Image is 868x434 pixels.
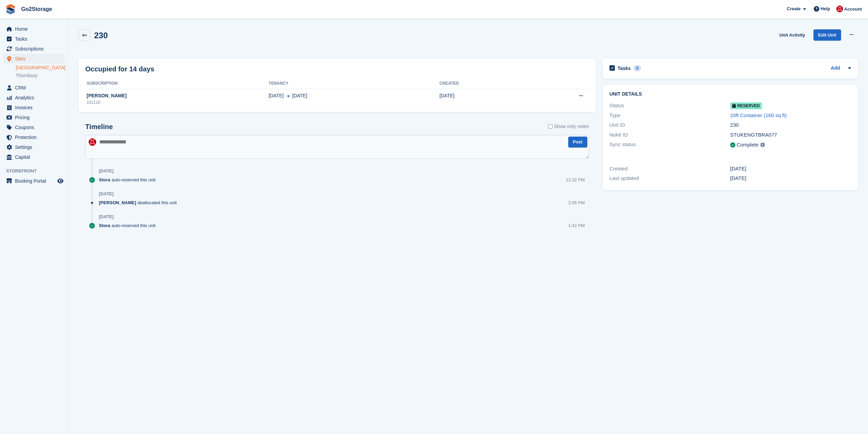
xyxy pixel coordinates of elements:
div: Status [609,102,730,110]
a: Go2Storage [18,3,55,15]
span: Storefront [6,168,68,174]
a: menu [3,83,64,93]
a: Preview store [56,177,64,185]
span: Coupons [15,123,56,132]
span: Subscriptions [15,44,56,54]
div: Complete [737,141,759,149]
span: Sites [15,54,56,64]
a: menu [3,123,64,132]
img: James Pearson [836,5,843,12]
a: menu [3,142,64,152]
button: Post [568,137,587,148]
img: James Pearson [89,138,96,146]
th: Tenancy [269,78,440,89]
div: [DATE] [99,214,114,220]
a: menu [3,103,64,112]
div: deallocated this unit [99,199,180,206]
div: auto-reserved this unit [99,222,159,229]
img: icon-info-grey-7440780725fd019a000dd9b08b2336e03edf1995a4989e88bcd33f0948082b44.svg [761,143,765,147]
a: menu [3,152,64,162]
span: [PERSON_NAME] [99,199,136,206]
h2: Timeline [85,123,113,131]
span: Pricing [15,113,56,122]
div: Nokē ID [609,131,730,139]
span: Capital [15,152,56,162]
a: Unit Activity [777,29,808,41]
span: Tasks [15,34,56,44]
img: stora-icon-8386f47178a22dfd0bd8f6a31ec36ba5ce8667c1dd55bd0f319d3a0aa187defe.svg [5,4,16,14]
div: 12:32 PM [566,177,585,183]
a: menu [3,24,64,34]
a: Edit Unit [813,29,841,41]
a: menu [3,54,64,64]
a: menu [3,34,64,44]
div: [PERSON_NAME] [85,92,269,99]
div: 0 [633,65,641,71]
span: Invoices [15,103,56,112]
a: menu [3,93,64,102]
div: 101110 [85,99,269,106]
h2: 230 [94,31,108,40]
span: Stora [99,222,110,229]
td: [DATE] [439,89,526,109]
span: Create [787,5,800,12]
div: auto-reserved this unit [99,177,159,183]
a: Thornbury [16,72,64,79]
span: Protection [15,132,56,142]
span: [DATE] [269,92,284,99]
div: [DATE] [730,165,851,173]
div: 2:06 PM [568,199,585,206]
div: STUKENGTBRA077 [730,131,851,139]
span: Reserved [730,102,762,109]
a: Add [831,65,840,72]
th: Subscription [85,78,269,89]
div: Created [609,165,730,173]
div: [DATE] [730,174,851,182]
div: [DATE] [99,191,114,197]
span: CRM [15,83,56,93]
a: menu [3,176,64,186]
div: Sync status [609,141,730,149]
div: Unit ID [609,121,730,129]
div: Type [609,112,730,120]
span: [DATE] [292,92,307,99]
h2: Occupied for 14 days [85,64,154,74]
div: [DATE] [99,168,114,174]
span: Home [15,24,56,34]
div: 230 [730,121,851,129]
span: Stora [99,177,110,183]
span: Account [844,6,862,13]
a: [GEOGRAPHIC_DATA] [16,65,64,71]
span: Booking Portal [15,176,56,186]
span: Settings [15,142,56,152]
input: Show only notes [548,123,553,130]
a: 20ft Container (160 sq ft) [730,112,787,118]
div: Last updated [609,174,730,182]
div: 1:42 PM [568,222,585,229]
h2: Unit details [609,92,851,97]
span: Analytics [15,93,56,102]
label: Show only notes [548,123,589,130]
a: menu [3,44,64,54]
h2: Tasks [618,65,631,71]
span: Help [821,5,830,12]
a: menu [3,113,64,122]
th: Created [439,78,526,89]
a: menu [3,132,64,142]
